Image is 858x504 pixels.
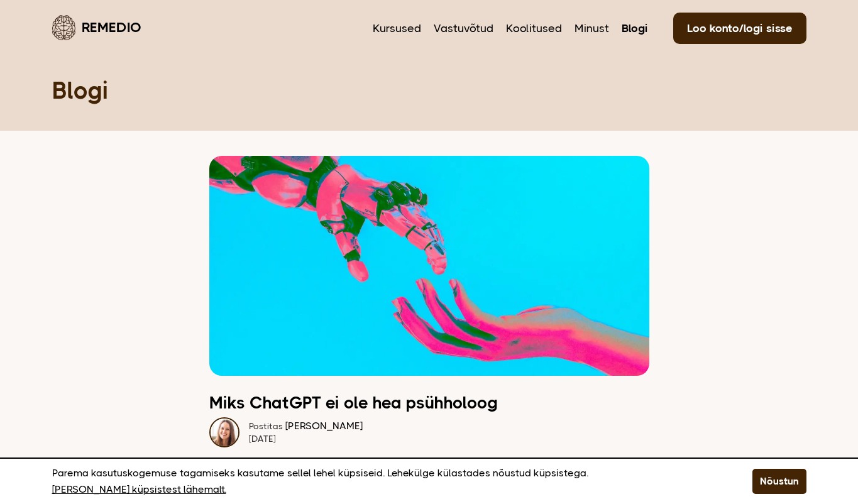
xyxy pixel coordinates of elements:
img: Dagmar naeratamas [209,417,239,447]
p: Parema kasutuskogemuse tagamiseks kasutame sellel lehel küpsiseid. Lehekülge külastades nõustud k... [52,465,721,498]
div: [DATE] [249,432,363,445]
button: Nõustun [752,469,806,494]
a: Blogi [622,20,648,36]
a: Remedio [52,13,141,42]
a: Vastuvõtud [434,20,493,36]
a: Minust [575,20,609,36]
a: Kursused [373,20,421,36]
div: [PERSON_NAME] [249,420,363,432]
a: [PERSON_NAME] küpsistest lähemalt. [52,481,226,498]
img: Remedio logo [52,15,75,40]
a: Loo konto/logi sisse [673,13,806,44]
a: Koolitused [506,20,562,36]
h2: Miks ChatGPT ei ole hea psühholoog [209,395,649,411]
img: Inimese ja roboti käsi kokku puutumas [209,156,649,376]
h1: Blogi [52,75,806,106]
